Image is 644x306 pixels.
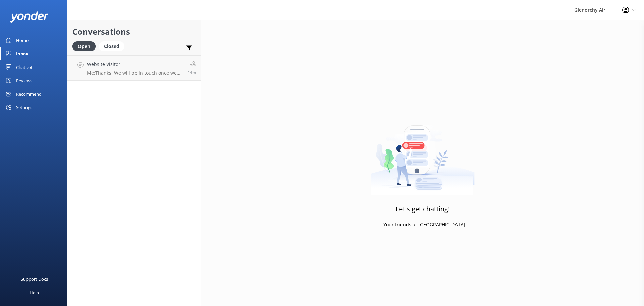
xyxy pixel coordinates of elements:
div: Open [72,41,96,51]
p: - Your friends at [GEOGRAPHIC_DATA] [380,221,465,228]
div: Chatbot [16,60,33,74]
div: Inbox [16,47,29,60]
div: Support Docs [21,272,48,286]
h3: Let's get chatting! [396,204,450,214]
img: yonder-white-logo.png [10,11,49,23]
h4: Website Visitor [87,61,182,68]
div: Home [16,34,29,47]
div: Closed [99,41,124,51]
div: Reviews [16,74,32,87]
div: Settings [16,101,32,114]
p: Me: Thanks! We will be in touch once we have had the weather call from our pilots. If we know any... [87,70,182,76]
div: Help [30,286,39,299]
span: Oct 05 2025 12:41pm (UTC +13:00) Pacific/Auckland [187,70,196,75]
a: Website VisitorMe:Thanks! We will be in touch once we have had the weather call from our pilots. ... [67,55,201,81]
div: Recommend [16,87,42,101]
img: artwork of a man stealing a conversation from at giant smartphone [371,111,475,195]
h2: Conversations [72,25,196,38]
a: Closed [99,42,128,50]
a: Open [72,42,99,50]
